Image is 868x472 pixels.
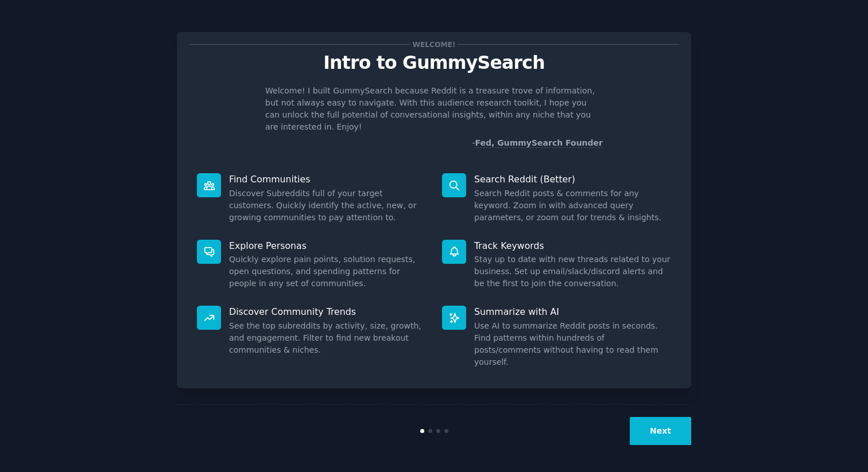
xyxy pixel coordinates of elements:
a: Fed, GummySearch Founder [475,138,603,148]
p: Track Keywords [474,240,671,252]
p: Find Communities [229,173,426,185]
p: Discover Community Trends [229,306,426,318]
button: Next [630,417,691,445]
p: Explore Personas [229,240,426,252]
p: Welcome! I built GummySearch because Reddit is a treasure trove of information, but not always ea... [265,85,603,133]
dd: Quickly explore pain points, solution requests, open questions, and spending patterns for people ... [229,253,426,290]
p: Summarize with AI [474,306,671,318]
div: - [472,137,603,149]
dd: Discover Subreddits full of your target customers. Quickly identify the active, new, or growing c... [229,188,426,224]
p: Intro to GummySearch [189,53,679,73]
dd: Use AI to summarize Reddit posts in seconds. Find patterns within hundreds of posts/comments with... [474,320,671,368]
dd: See the top subreddits by activity, size, growth, and engagement. Filter to find new breakout com... [229,320,426,356]
dd: Stay up to date with new threads related to your business. Set up email/slack/discord alerts and ... [474,253,671,290]
p: Search Reddit (Better) [474,173,671,185]
span: Welcome! [410,38,458,50]
dd: Search Reddit posts & comments for any keyword. Zoom in with advanced query parameters, or zoom o... [474,188,671,224]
